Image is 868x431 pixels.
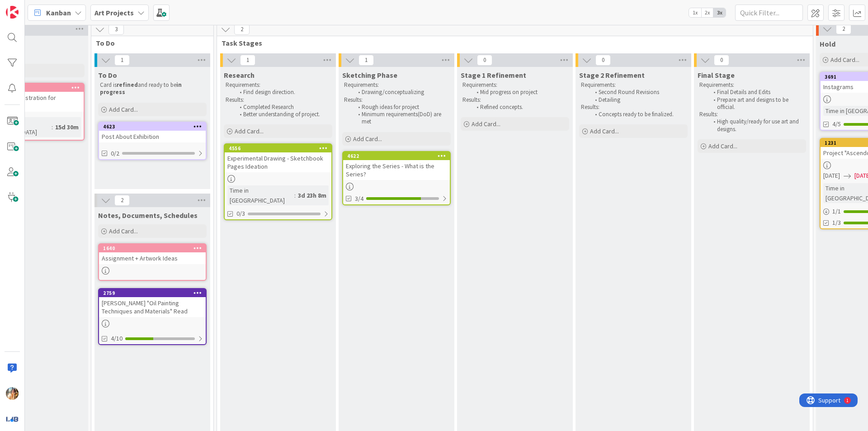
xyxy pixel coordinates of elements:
[222,38,802,47] span: Task Stages
[472,89,568,96] li: Mid progress on project
[708,89,805,96] li: Final Details and Edits
[111,149,119,158] span: 0/2
[590,89,686,96] li: Second Round Revisions
[590,127,619,135] span: Add Card...
[227,185,294,205] div: Time in [GEOGRAPHIC_DATA]
[832,207,841,216] span: 1 / 1
[225,144,331,172] div: 4556Experimental Drawing - Sketchbook Pages Ideation
[100,81,183,96] strong: in progress
[235,104,331,111] li: Completed Research
[52,122,53,132] span: :
[830,56,859,64] span: Add Card...
[99,297,206,317] div: [PERSON_NAME] "Oil Painting Techniques and Materials" Read
[103,123,206,130] div: 4623
[99,244,206,252] div: 1640
[353,104,449,111] li: Rough ideas for project
[344,81,449,89] p: Requirements:
[98,288,207,345] a: 2759[PERSON_NAME] "Oil Painting Techniques and Materials" Read4/10
[359,55,374,66] span: 1
[98,71,117,80] span: To Do
[462,96,567,104] p: Results:
[235,111,331,118] li: Better understanding of project.
[98,243,207,281] a: 1640Assignment + Artwork Ideas
[96,38,202,47] span: To Do
[347,153,450,159] div: 4622
[225,144,331,152] div: 4556
[714,55,729,66] span: 0
[98,211,198,220] span: Notes, Documents, Schedules
[236,209,245,218] span: 0/3
[343,160,450,180] div: Exploring the Series - What is the Series?
[47,4,49,11] div: 1
[353,111,449,126] li: Minimum requirements(DoD) are met
[99,244,206,264] div: 1640Assignment + Artwork Ideas
[296,190,329,200] div: 3d 23h 8m
[94,8,134,17] b: Art Projects
[100,81,205,96] p: Card is and ready to be
[99,123,206,131] div: 4623
[99,123,206,142] div: 4623Post About Exhibition
[229,145,331,152] div: 4556
[99,131,206,142] div: Post About Exhibition
[462,81,567,89] p: Requirements:
[226,81,330,89] p: Requirements:
[579,71,645,80] span: Stage 2 Refinement
[114,195,130,206] span: 2
[353,89,449,96] li: Drawing/conceptualizing
[53,122,81,132] div: 15d 30m
[343,152,450,160] div: 4622
[103,290,206,296] div: 2759
[590,111,686,118] li: Concepts ready to be finalized.
[103,245,206,251] div: 1640
[708,142,737,150] span: Add Card...
[836,24,851,34] span: 2
[595,55,611,66] span: 0
[581,81,686,89] p: Requirements:
[832,119,841,129] span: 4/5
[46,7,71,18] span: Kanban
[832,218,841,227] span: 1/3
[109,227,138,235] span: Add Card...
[235,127,264,135] span: Add Card...
[713,8,726,17] span: 3x
[701,8,713,17] span: 2x
[108,24,124,35] span: 3
[477,55,492,66] span: 0
[224,143,332,220] a: 4556Experimental Drawing - Sketchbook Pages IdeationTime in [GEOGRAPHIC_DATA]:3d 23h 8m0/3
[461,71,526,80] span: Stage 1 Refinement
[342,151,451,205] a: 4622Exploring the Series - What is the Series?3/4
[294,190,296,200] span: :
[472,104,568,111] li: Refined concepts.
[353,135,382,143] span: Add Card...
[99,289,206,317] div: 2759[PERSON_NAME] "Oil Painting Techniques and Materials" Read
[6,412,19,425] img: avatar
[99,252,206,264] div: Assignment + Artwork Ideas
[343,152,450,180] div: 4622Exploring the Series - What is the Series?
[355,194,363,204] span: 3/4
[590,96,686,104] li: Detailing
[6,6,19,19] img: Visit kanbanzone.com
[114,55,130,66] span: 1
[698,71,735,80] span: Final Stage
[689,8,701,17] span: 1x
[699,111,804,118] p: Results:
[6,387,19,400] img: JF
[225,152,331,172] div: Experimental Drawing - Sketchbook Pages Ideation
[117,81,138,89] strong: refined
[226,96,330,104] p: Results:
[820,39,835,48] span: Hold
[344,96,449,104] p: Results:
[823,171,840,180] span: [DATE]
[111,334,123,343] span: 4/10
[735,5,803,21] input: Quick Filter...
[109,105,138,114] span: Add Card...
[235,89,331,96] li: Find design direction.
[708,96,805,111] li: Prepare art and designs to be official.
[472,120,500,128] span: Add Card...
[581,104,686,111] p: Results:
[708,118,805,133] li: High quality/ready for use art and designs.
[224,71,255,80] span: Research
[699,81,804,89] p: Requirements:
[98,122,207,160] a: 4623Post About Exhibition0/2
[99,289,206,297] div: 2759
